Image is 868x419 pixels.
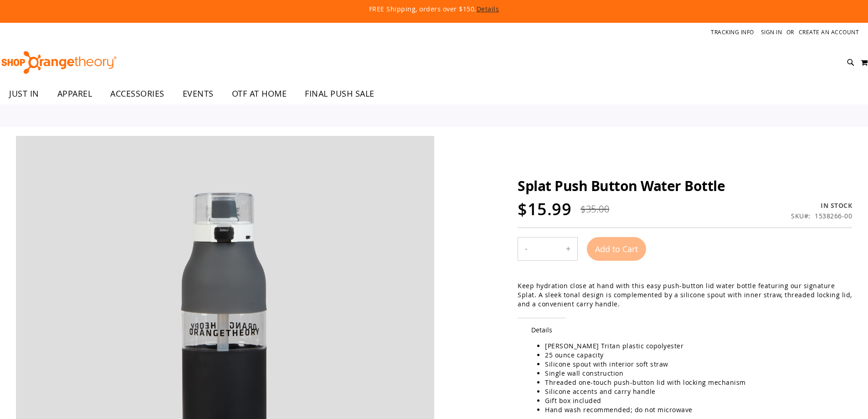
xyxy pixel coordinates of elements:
div: 1538266-00 [815,212,852,221]
a: ACCESSORIES [101,83,174,104]
span: Details [518,318,566,341]
li: Threaded one-touch push-button lid with locking mechanism [545,378,843,387]
li: 25 ounce capacity [545,351,843,360]
span: JUST IN [9,83,39,104]
span: $15.99 [518,198,571,220]
span: ACCESSORIES [110,83,164,104]
p: FREE Shipping, orders over $150. [161,5,708,14]
a: FINAL PUSH SALE [296,83,384,104]
span: FINAL PUSH SALE [305,83,375,104]
li: Gift box included [545,396,843,405]
span: In stock [821,201,852,210]
a: APPAREL [48,83,102,104]
strong: SKU [791,212,811,220]
li: Silicone accents and carry handle [545,387,843,396]
button: Decrease product quantity [518,238,534,260]
div: Keep hydration close at hand with this easy push-button lid water bottle featuring our signature ... [518,281,852,309]
a: Details [477,5,499,13]
li: Single wall construction [545,369,843,378]
span: EVENTS [183,83,214,104]
a: Sign In [761,28,782,36]
a: Tracking Info [711,28,754,36]
button: Increase product quantity [559,238,577,260]
a: EVENTS [174,83,223,104]
input: Product quantity [534,238,559,260]
span: $35.00 [580,203,609,215]
a: OTF AT HOME [223,83,296,104]
span: Splat Push Button Water Bottle [518,176,725,195]
span: APPAREL [57,83,92,104]
div: Availability [791,201,852,210]
li: [PERSON_NAME] Tritan plastic copolyester [545,341,843,351]
a: Create an Account [799,28,859,36]
li: Hand wash recommended; do not microwave [545,405,843,414]
span: OTF AT HOME [232,83,287,104]
li: Silicone spout with interior soft straw [545,360,843,369]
